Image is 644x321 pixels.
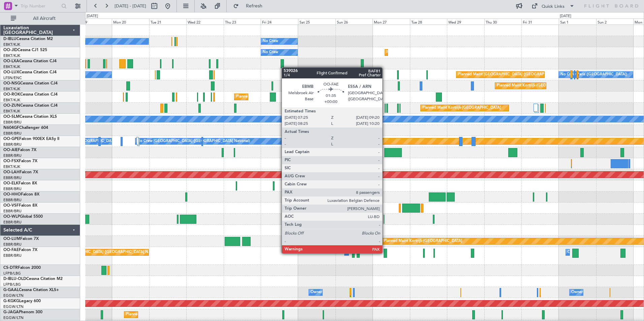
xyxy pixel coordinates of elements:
[3,242,22,247] a: EBBR/BRU
[3,75,22,80] a: LFSN/ENC
[3,204,19,208] span: OO-VSF
[373,19,410,25] div: Mon 27
[335,19,373,25] div: Sun 26
[528,1,578,11] button: Quick Links
[263,36,278,46] div: No Crew
[3,137,19,141] span: OO-GPE
[3,64,20,69] a: EBKT/KJK
[3,277,63,281] a: D-IBLU-OLDCessna Citation M2
[3,186,22,191] a: EBBR/BRU
[3,59,57,63] a: OO-LXACessna Citation CJ4
[3,81,58,85] a: OO-NSGCessna Citation CJ4
[571,287,583,297] div: Owner
[3,181,19,185] span: OO-ELK
[311,287,322,297] div: Owner
[87,13,98,19] div: [DATE]
[186,19,224,25] div: Wed 22
[3,98,20,103] a: EBKT/KJK
[3,220,22,225] a: EBBR/BRU
[3,104,58,108] a: OO-ZUNCessna Citation CJ4
[126,310,232,320] div: Planned Maint [GEOGRAPHIC_DATA] ([GEOGRAPHIC_DATA])
[3,42,20,47] a: EBKT/KJK
[3,282,21,287] a: LFPB/LBG
[3,126,19,130] span: N604GF
[3,209,22,214] a: EBBR/BRU
[3,153,22,158] a: EBBR/BRU
[3,288,19,292] span: G-GAAL
[3,192,39,197] a: OO-HHOFalcon 8X
[3,192,21,197] span: OO-HHO
[3,115,57,119] a: OO-SLMCessna Citation XLS
[3,148,18,152] span: OO-AIE
[3,299,41,303] a: G-KGKGLegacy 600
[3,137,59,141] a: OO-GPEFalcon 900EX EASy II
[387,47,465,58] div: Planned Maint Kortrijk-[GEOGRAPHIC_DATA]
[3,70,57,74] a: OO-LUXCessna Citation CJ4
[224,19,261,25] div: Thu 23
[596,19,634,25] div: Sun 2
[3,37,17,41] span: D-IBLU
[410,19,447,25] div: Tue 28
[560,70,627,80] div: No Crew Paris ([GEOGRAPHIC_DATA])
[3,299,19,303] span: G-KGKG
[3,109,20,114] a: EBKT/KJK
[3,48,47,52] a: OO-JIDCessna CJ1 525
[3,215,20,219] span: OO-WLP
[3,93,58,97] a: OO-ROKCessna Citation CJ4
[3,181,37,185] a: OO-ELKFalcon 8X
[3,277,26,281] span: D-IBLU-OLD
[263,47,278,58] div: No Crew
[3,115,20,119] span: OO-SLM
[3,248,37,252] a: OO-FAEFalcon 7X
[3,120,22,125] a: EBBR/BRU
[346,236,392,246] div: Owner Melsbroek Air Base
[3,237,39,241] a: OO-LUMFalcon 7X
[115,3,146,9] span: [DATE] - [DATE]
[346,247,392,257] div: Owner Melsbroek Air Base
[559,19,596,25] div: Sat 1
[3,204,37,208] a: OO-VSFFalcon 8X
[240,4,268,8] span: Refresh
[3,164,20,169] a: EBKT/KJK
[3,104,20,108] span: OO-ZUN
[3,48,18,52] span: OO-JID
[447,19,484,25] div: Wed 29
[3,53,20,58] a: EBKT/KJK
[137,136,250,146] div: No Crew [GEOGRAPHIC_DATA] ([GEOGRAPHIC_DATA] National)
[3,253,22,258] a: EBBR/BRU
[497,81,575,91] div: Planned Maint Kortrijk-[GEOGRAPHIC_DATA]
[39,247,161,257] div: Planned Maint [GEOGRAPHIC_DATA] ([GEOGRAPHIC_DATA] National)
[3,198,22,203] a: EBBR/BRU
[3,148,36,152] a: OO-AIEFalcon 7X
[236,92,315,102] div: Planned Maint Kortrijk-[GEOGRAPHIC_DATA]
[384,236,462,246] div: Planned Maint Kortrijk-[GEOGRAPHIC_DATA]
[3,237,20,241] span: OO-LUM
[230,1,270,11] button: Refresh
[3,142,22,147] a: EBBR/BRU
[3,70,19,74] span: OO-LUX
[3,175,22,180] a: EBBR/BRU
[3,215,43,219] a: OO-WLPGlobal 5500
[75,19,112,25] div: Sun 19
[3,310,19,314] span: G-JAGA
[3,37,53,41] a: D-IBLUCessna Citation M2
[3,159,37,163] a: OO-FSXFalcon 7X
[3,81,20,85] span: OO-NSG
[3,86,20,92] a: EBKT/KJK
[3,126,48,130] a: N604GFChallenger 604
[422,103,501,113] div: Planned Maint Kortrijk-[GEOGRAPHIC_DATA]
[542,3,565,10] div: Quick Links
[3,131,22,136] a: EBBR/BRU
[3,248,19,252] span: OO-FAE
[3,304,24,309] a: EGGW/LTN
[18,16,71,21] span: All Aircraft
[3,271,21,276] a: LFPB/LBG
[458,70,564,80] div: Planned Maint [GEOGRAPHIC_DATA] ([GEOGRAPHIC_DATA])
[21,1,59,11] input: Trip Number
[3,159,19,163] span: OO-FSX
[521,19,559,25] div: Fri 31
[298,19,335,25] div: Sat 25
[3,59,19,63] span: OO-LXA
[568,247,613,257] div: Owner Melsbroek Air Base
[7,13,73,24] button: All Aircraft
